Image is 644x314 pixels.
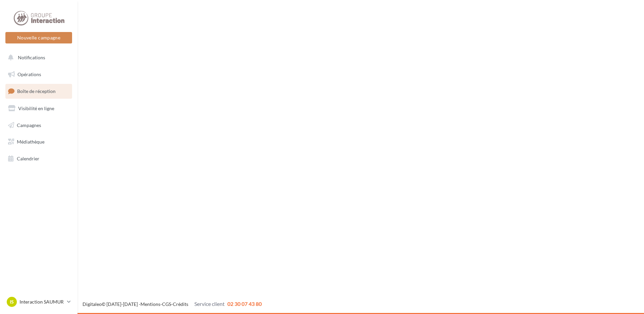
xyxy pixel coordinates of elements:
span: IS [10,299,14,305]
span: 02 30 07 43 80 [227,301,262,307]
a: Calendrier [4,152,73,166]
button: Nouvelle campagne [5,32,72,43]
span: Notifications [18,55,45,60]
span: Campagnes [17,122,41,128]
a: Médiathèque [4,135,73,149]
span: Service client [194,301,225,307]
span: Visibilité en ligne [18,105,54,111]
a: Boîte de réception [4,84,73,98]
a: Opérations [4,67,73,82]
span: © [DATE]-[DATE] - - - [83,301,262,307]
span: Opérations [18,71,41,77]
a: Campagnes [4,118,73,132]
a: Visibilité en ligne [4,101,73,116]
a: Crédits [173,301,188,307]
a: Digitaleo [83,301,102,307]
span: Calendrier [17,156,39,161]
a: CGS [162,301,171,307]
span: Médiathèque [17,139,44,145]
button: Notifications [4,51,71,65]
a: Mentions [140,301,160,307]
span: Boîte de réception [17,88,56,94]
p: Interaction SAUMUR [20,299,64,305]
a: IS Interaction SAUMUR [5,295,72,308]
